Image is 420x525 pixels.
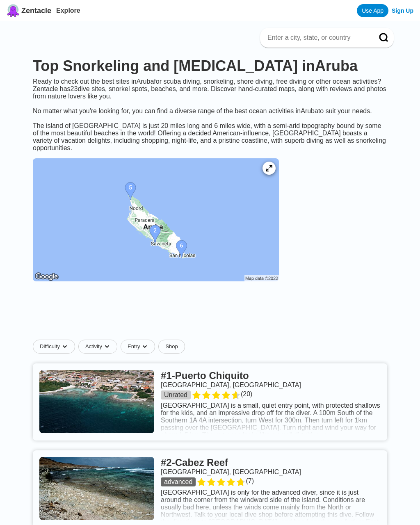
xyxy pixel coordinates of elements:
[33,57,387,75] h1: Top Snorkeling and [MEDICAL_DATA] in Aruba
[357,4,388,17] a: Use App
[392,7,413,14] a: Sign Up
[33,340,78,354] button: Difficultydropdown caret
[7,4,51,17] a: Zentacle logoZentacle
[267,34,367,42] input: Enter a city, state, or country
[62,343,68,350] img: dropdown caret
[40,343,60,350] span: Difficulty
[158,340,185,354] a: Shop
[33,158,279,281] img: Aruba dive site map
[26,78,394,122] div: Ready to check out the best sites in Aruba for scuba diving, snorkeling, shore diving, free divin...
[26,122,394,152] div: The island of [GEOGRAPHIC_DATA] is just 20 miles long and 6 miles wide, with a semi-arid topograp...
[85,343,102,350] span: Activity
[121,340,158,354] button: Entrydropdown caret
[21,7,51,15] span: Zentacle
[104,343,110,350] img: dropdown caret
[26,152,285,290] a: Aruba dive site map
[128,343,140,350] span: Entry
[56,7,80,14] a: Explore
[142,343,148,350] img: dropdown caret
[78,340,121,354] button: Activitydropdown caret
[7,4,20,17] img: Zentacle logo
